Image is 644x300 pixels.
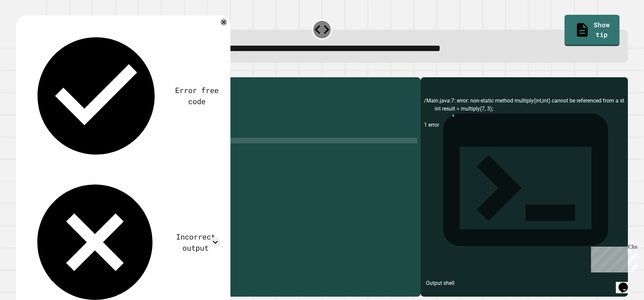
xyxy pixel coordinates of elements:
div: Incorrect output [171,231,220,253]
div: Chat with us now!Close [3,3,46,43]
iframe: chat widget [616,273,637,293]
a: Show tip [565,15,619,46]
div: /Main.java:7: error: non-static method multiply(int,int) cannot be referenced from a static conte... [424,97,625,297]
div: Error free code [173,85,220,107]
iframe: chat widget [588,244,637,272]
